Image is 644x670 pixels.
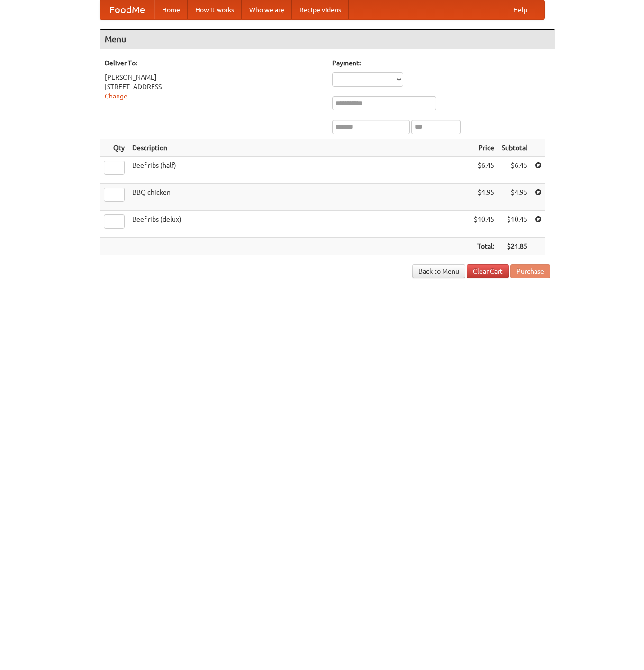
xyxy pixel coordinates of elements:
[154,0,188,19] a: Home
[105,82,323,91] div: [STREET_ADDRESS]
[470,157,498,184] td: $6.45
[100,0,154,19] a: FoodMe
[498,157,531,184] td: $6.45
[510,264,550,278] button: Purchase
[498,238,531,255] th: $21.85
[188,0,242,19] a: How it works
[128,211,470,238] td: Beef ribs (delux)
[105,58,323,68] h5: Deliver To:
[105,72,323,82] div: [PERSON_NAME]
[470,211,498,238] td: $10.45
[470,184,498,211] td: $4.95
[498,184,531,211] td: $4.95
[467,264,509,278] a: Clear Cart
[242,0,292,19] a: Who we are
[100,139,128,157] th: Qty
[128,139,470,157] th: Description
[128,184,470,211] td: BBQ chicken
[470,139,498,157] th: Price
[470,238,498,255] th: Total:
[498,139,531,157] th: Subtotal
[128,157,470,184] td: Beef ribs (half)
[292,0,349,19] a: Recipe videos
[105,92,127,100] a: Change
[498,211,531,238] td: $10.45
[506,0,535,19] a: Help
[332,58,550,68] h5: Payment:
[100,30,555,49] h4: Menu
[412,264,465,278] a: Back to Menu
